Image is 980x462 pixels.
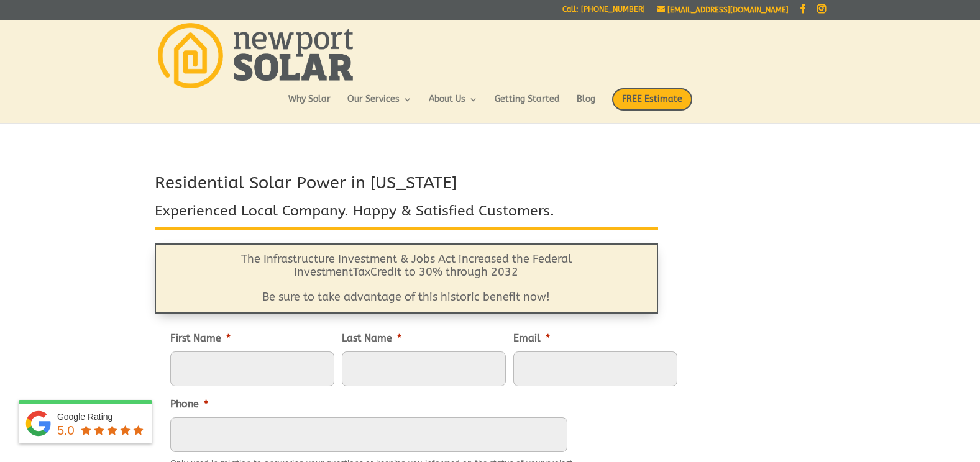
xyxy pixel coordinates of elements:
div: Google Rating [57,410,146,423]
span: 5.0 [57,423,75,437]
span: FREE Estimate [612,88,692,111]
p: Be sure to take advantage of this historic benefit now! [186,291,626,304]
a: [EMAIL_ADDRESS][DOMAIN_NAME] [657,6,789,14]
label: Email [513,332,550,345]
img: Newport Solar | Solar Energy Optimized. [158,23,353,88]
label: Phone [170,398,208,411]
p: The Infrastructure Investment & Jobs Act increased the Federal Investment Credit to 30% through 2032 [186,253,626,291]
a: Blog [577,95,595,116]
label: First Name [170,332,231,345]
a: Why Solar [288,95,331,116]
a: FREE Estimate [612,88,692,123]
label: Last Name [342,332,401,345]
a: Our Services [347,95,412,116]
a: About Us [429,95,478,116]
a: Call: [PHONE_NUMBER] [562,6,645,19]
h3: Experienced Local Company. Happy & Satisfied Customers. [155,201,658,227]
span: Tax [353,265,370,279]
a: Getting Started [495,95,560,116]
h2: Residential Solar Power in [US_STATE] [155,171,658,201]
